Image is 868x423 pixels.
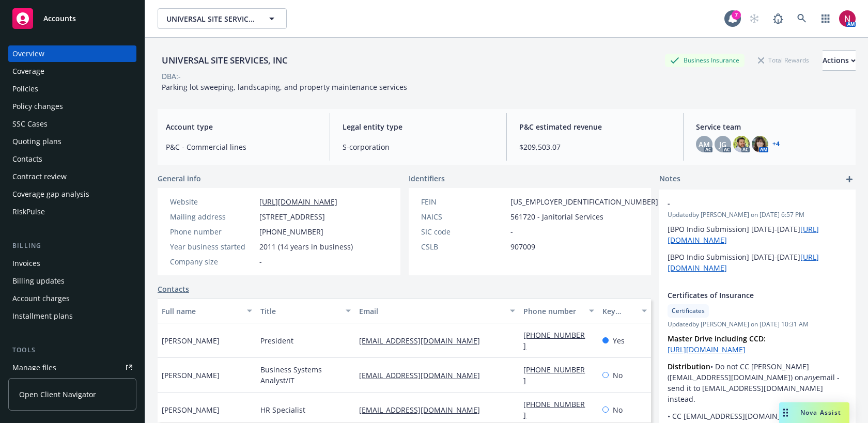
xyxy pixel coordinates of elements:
button: Phone number [519,299,598,323]
span: Updated by [PERSON_NAME] on [DATE] 10:31 AM [668,320,847,329]
div: NAICS [421,211,506,222]
span: Certificates of Insurance [668,290,820,301]
a: RiskPulse [8,203,136,220]
button: Full name [158,299,256,323]
span: Business Systems Analyst/IT [260,364,351,386]
div: SIC code [421,226,506,237]
a: +4 [772,141,780,147]
div: Tools [8,345,136,355]
a: Coverage [8,63,136,80]
span: President [260,335,293,346]
span: P&C estimated revenue [519,121,671,132]
p: [BPO Indio Submission] [DATE]-[DATE] [668,252,847,273]
a: Policy changes [8,98,136,115]
span: AM [699,139,710,150]
button: UNIVERSAL SITE SERVICES, INC [158,8,287,29]
div: SSC Cases [12,116,48,132]
div: Coverage gap analysis [12,186,89,202]
span: [US_EMPLOYER_IDENTIFICATION_NUMBER] [510,196,658,207]
span: - [259,256,262,267]
img: photo [752,136,768,152]
div: Drag to move [779,402,792,423]
img: photo [733,136,750,152]
p: [BPO Indio Submission] [DATE]-[DATE] [668,224,847,245]
div: RiskPulse [12,203,45,220]
p: • Do not CC [PERSON_NAME] ([EMAIL_ADDRESS][DOMAIN_NAME]) on email - send it to [EMAIL_ADDRESS][DO... [668,361,847,404]
span: Account type [166,121,317,132]
span: 907009 [510,241,535,252]
span: Yes [613,335,625,346]
a: [PHONE_NUMBER] [523,365,585,385]
span: Open Client Navigator [19,389,96,400]
a: Search [792,8,812,29]
div: -Updatedby [PERSON_NAME] on [DATE] 6:57 PM[BPO Indio Submission] [DATE]-[DATE][URL][DOMAIN_NAME][... [659,190,856,281]
span: Notes [659,173,680,185]
div: Coverage [12,63,44,80]
span: P&C - Commercial lines [166,142,317,152]
a: Overview [8,45,136,62]
span: No [613,404,623,415]
div: Key contact [602,306,636,317]
div: Phone number [170,226,255,237]
button: Actions [823,50,856,71]
a: Billing updates [8,273,136,289]
div: Mailing address [170,211,255,222]
div: Manage files [12,359,56,376]
a: Quoting plans [8,133,136,150]
a: Report a Bug [768,8,788,29]
div: Installment plans [12,308,73,324]
button: Title [256,299,355,323]
a: Installment plans [8,308,136,324]
span: [PHONE_NUMBER] [259,226,323,237]
div: Business Insurance [665,54,745,67]
a: Account charges [8,290,136,307]
span: UNIVERSAL SITE SERVICES, INC [166,13,256,24]
span: JG [719,139,726,150]
span: Certificates [672,306,705,316]
span: [STREET_ADDRESS] [259,211,325,222]
button: Email [355,299,519,323]
span: 561720 - Janitorial Services [510,211,603,222]
div: Billing [8,241,136,251]
div: Policies [12,81,38,97]
span: Accounts [43,14,76,23]
div: Quoting plans [12,133,61,150]
a: [EMAIL_ADDRESS][DOMAIN_NAME] [359,370,488,380]
div: Overview [12,45,44,62]
div: UNIVERSAL SITE SERVICES, INC [158,54,292,67]
span: S-corporation [343,142,494,152]
a: Switch app [815,8,836,29]
strong: Master Drive including CCD: [668,334,766,343]
em: any [803,372,816,382]
div: Phone number [523,306,583,317]
a: Contacts [8,151,136,167]
span: Identifiers [409,173,445,184]
span: - [510,226,513,237]
span: $209,503.07 [519,142,671,152]
div: CSLB [421,241,506,252]
div: Contract review [12,168,67,185]
div: Company size [170,256,255,267]
a: [EMAIL_ADDRESS][DOMAIN_NAME] [359,336,488,346]
div: Website [170,196,255,207]
span: HR Specialist [260,404,305,415]
a: Contract review [8,168,136,185]
div: Title [260,306,339,317]
span: No [613,370,623,381]
div: Contacts [12,151,42,167]
span: 2011 (14 years in business) [259,241,353,252]
span: Service team [696,121,847,132]
div: Email [359,306,504,317]
div: Full name [162,306,241,317]
a: Invoices [8,255,136,272]
div: Account charges [12,290,70,307]
span: [PERSON_NAME] [162,370,220,381]
strong: Distribution [668,362,710,371]
span: [PERSON_NAME] [162,404,220,415]
a: Coverage gap analysis [8,186,136,202]
div: Invoices [12,255,40,272]
div: Actions [823,51,856,70]
div: FEIN [421,196,506,207]
a: SSC Cases [8,116,136,132]
button: Nova Assist [779,402,849,423]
